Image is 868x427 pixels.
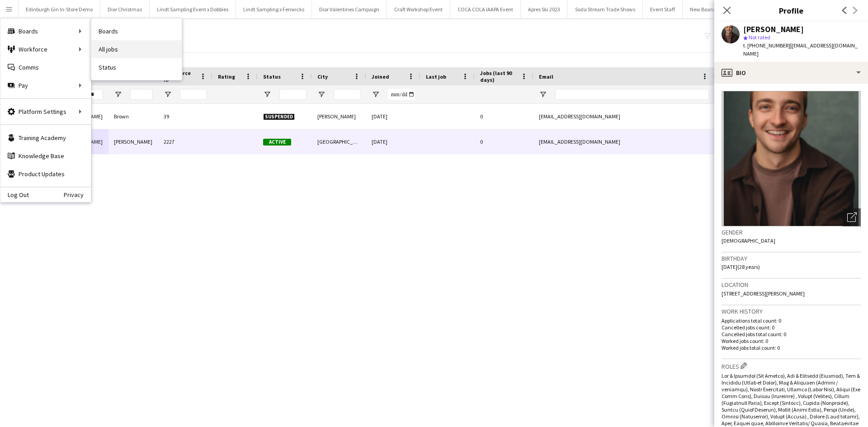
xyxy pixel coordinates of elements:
span: Last job [426,73,446,80]
div: [DATE] [366,104,420,129]
input: Email Filter Input [555,89,709,100]
button: Apres Ski 2023 [521,0,568,18]
a: Knowledge Base [0,147,91,165]
p: Applications total count: 0 [722,317,861,324]
div: 2227 [158,129,212,154]
div: Brown [108,104,158,129]
span: Suspended [263,113,295,120]
div: Bio [714,62,868,84]
button: New Board [683,0,723,18]
button: Open Filter Menu [164,90,172,99]
span: Rating [218,73,235,80]
div: 0 [475,104,533,129]
h3: Gender [722,228,861,236]
span: Joined [372,73,389,80]
span: t. [PHONE_NUMBER] [743,42,790,49]
span: [DATE] (28 years) [722,263,760,270]
input: City Filter Input [334,89,361,100]
span: | [EMAIL_ADDRESS][DOMAIN_NAME] [743,42,858,57]
div: [EMAIL_ADDRESS][DOMAIN_NAME] [533,104,714,129]
a: All jobs [91,40,182,58]
button: Craft Workshop Event [387,0,450,18]
div: 0 [475,129,533,154]
button: Open Filter Menu [372,90,380,99]
div: Boards [0,22,91,40]
span: Active [263,139,291,145]
span: Not rated [749,34,770,41]
button: Event Staff [643,0,683,18]
p: Cancelled jobs count: 0 [722,324,861,331]
input: Workforce ID Filter Input [180,89,207,100]
div: [PERSON_NAME] [108,129,158,154]
button: Open Filter Menu [114,90,122,99]
h3: Work history [722,307,861,315]
a: Privacy [64,191,91,198]
span: Status [263,73,281,80]
div: [PERSON_NAME] [743,25,804,33]
button: COCA COLA IAAPA Event [450,0,521,18]
h3: Profile [714,5,868,16]
a: Boards [91,22,182,40]
span: [DEMOGRAPHIC_DATA] [722,237,775,244]
input: Status Filter Input [279,89,307,100]
div: Pay [0,76,91,94]
div: Platform Settings [0,103,91,121]
h3: Birthday [722,254,861,263]
span: Email [539,73,553,80]
h3: Roles [722,361,861,371]
span: Jobs (last 90 days) [480,70,517,83]
button: Lindt Sampling Event x Dobbies [150,0,236,18]
p: Worked jobs count: 0 [722,338,861,344]
input: First Name Filter Input [80,89,103,100]
button: Edinburgh Gin In-Store Demo [19,0,100,18]
span: City [317,73,328,80]
button: Open Filter Menu [317,90,325,99]
button: Open Filter Menu [539,90,547,99]
button: Dior Christmas [100,0,150,18]
div: [DATE] [366,129,420,154]
button: Lindt Sampling x Fenwicks [236,0,312,18]
h3: Location [722,281,861,289]
button: Open Filter Menu [263,90,271,99]
input: Last Name Filter Input [130,89,153,100]
span: [STREET_ADDRESS][PERSON_NAME] [722,290,805,297]
div: [EMAIL_ADDRESS][DOMAIN_NAME] [533,129,714,154]
img: Crew avatar or photo [722,91,861,226]
button: Dior Valentines Campaign [312,0,387,18]
a: Status [91,58,182,76]
div: [GEOGRAPHIC_DATA] [312,129,366,154]
div: Workforce [0,40,91,58]
div: 39 [158,104,212,129]
p: Worked jobs total count: 0 [722,344,861,351]
input: Joined Filter Input [388,89,415,100]
p: Cancelled jobs total count: 0 [722,331,861,338]
a: Comms [0,58,91,76]
a: Product Updates [0,165,91,183]
a: Log Out [0,191,29,198]
a: Training Academy [0,129,91,147]
div: Open photos pop-in [843,208,861,226]
div: [PERSON_NAME] [312,104,366,129]
button: Soda Stream Trade Shows [568,0,643,18]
